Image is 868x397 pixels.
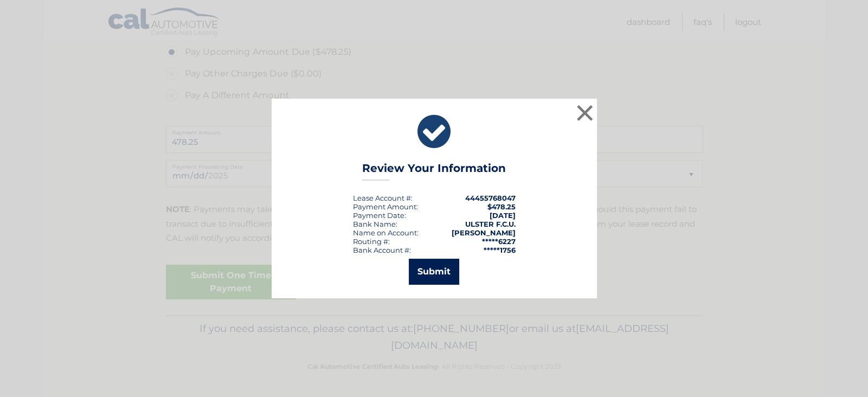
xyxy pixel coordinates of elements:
span: [DATE] [490,211,516,220]
span: Payment Date [353,211,404,220]
div: Payment Amount: [353,202,418,211]
div: Bank Name: [353,220,397,228]
strong: ULSTER F.C.U. [465,220,516,228]
strong: [PERSON_NAME] [452,228,516,237]
div: Routing #: [353,237,390,246]
div: Lease Account #: [353,194,413,202]
div: Name on Account: [353,228,419,237]
span: $478.25 [487,202,516,211]
strong: 44455768047 [465,194,516,202]
div: Bank Account #: [353,246,411,254]
button: Submit [409,259,459,285]
button: × [574,102,596,124]
div: : [353,211,406,220]
h3: Review Your Information [362,162,506,181]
